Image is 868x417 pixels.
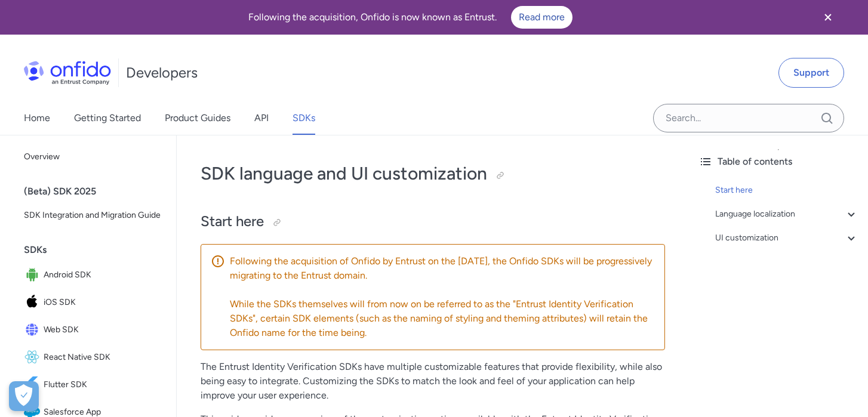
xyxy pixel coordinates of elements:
[715,183,858,197] a: Start here
[715,207,858,221] a: Language localization
[24,180,171,203] div: (Beta) SDK 2025
[230,297,655,340] p: While the SDKs themselves will from now on be referred to as the "Entrust Identity Verification S...
[293,101,315,135] a: SDKs
[821,10,835,24] svg: Close banner
[201,360,665,403] p: The Entrust Identity Verification SDKs have multiple customizable features that provide flexibili...
[24,61,111,85] img: Onfido Logo
[19,344,167,370] a: IconReact Native SDKReact Native SDK
[24,349,44,366] img: IconReact Native SDK
[19,372,167,398] a: IconFlutter SDKFlutter SDK
[74,101,141,135] a: Getting Started
[44,376,162,393] span: Flutter SDK
[19,317,167,343] a: IconWeb SDKWeb SDK
[24,208,162,223] span: SDK Integration and Migration Guide
[14,6,806,29] div: Following the acquisition, Onfido is now known as Entrust.
[778,58,844,88] a: Support
[44,294,162,311] span: iOS SDK
[24,238,171,262] div: SDKs
[201,212,665,232] h2: Start here
[715,231,858,245] a: UI customization
[806,2,850,32] button: Close banner
[44,322,162,338] span: Web SDK
[653,104,844,132] input: Onfido search input field
[126,63,198,82] h1: Developers
[19,262,167,288] a: IconAndroid SDKAndroid SDK
[44,349,162,366] span: React Native SDK
[24,101,50,135] a: Home
[44,267,162,283] span: Android SDK
[165,101,230,135] a: Product Guides
[24,267,44,283] img: IconAndroid SDK
[24,322,44,338] img: IconWeb SDK
[230,254,655,283] p: Following the acquisition of Onfido by Entrust on the [DATE], the Onfido SDKs will be progressive...
[9,381,39,411] div: Cookie Preferences
[24,294,44,311] img: IconiOS SDK
[201,162,665,186] h1: SDK language and UI customization
[511,6,572,29] a: Read more
[9,381,39,411] button: Open Preferences
[19,289,167,316] a: IconiOS SDKiOS SDK
[24,376,44,393] img: IconFlutter SDK
[19,203,167,227] a: SDK Integration and Migration Guide
[254,101,269,135] a: API
[24,150,162,164] span: Overview
[19,145,167,169] a: Overview
[698,155,858,169] div: Table of contents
